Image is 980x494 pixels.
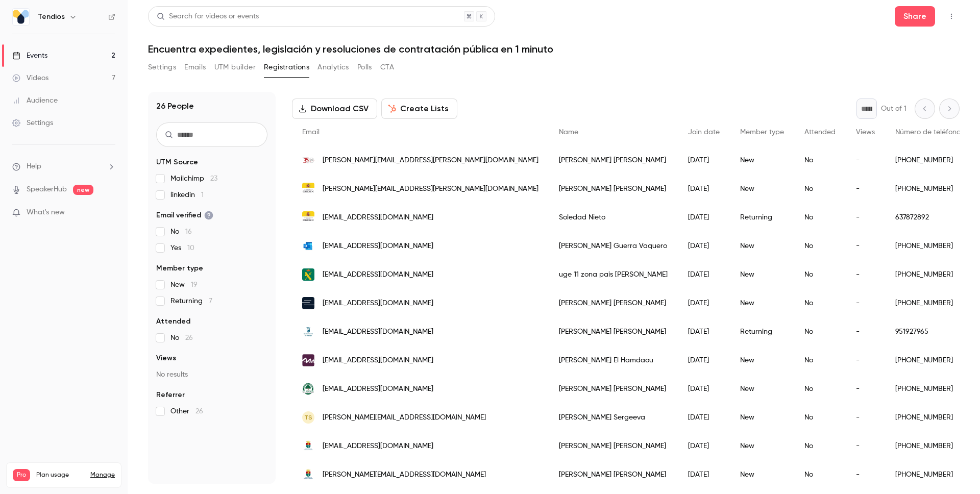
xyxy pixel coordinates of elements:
[549,203,678,232] div: Soledad Nieto
[302,154,314,166] img: ccuentas.es
[302,297,314,309] img: monteroaramburugva.com
[740,129,784,136] span: Member type
[678,260,730,289] div: [DATE]
[323,269,433,280] span: [EMAIL_ADDRESS][DOMAIN_NAME]
[156,157,198,167] span: UTM Source
[730,403,794,432] div: New
[794,175,846,203] div: No
[885,346,971,375] div: [PHONE_NUMBER]
[38,12,65,22] h6: Tendios
[170,296,212,306] span: Returning
[148,59,176,76] button: Settings
[103,208,115,217] iframe: Noticeable Trigger
[549,232,678,260] div: [PERSON_NAME] Guerra Vaquero
[210,175,217,182] span: 23
[148,43,960,55] h1: Encuentra expedientes, legislación y resoluciones de contratación pública en 1 minuto
[846,346,885,375] div: -
[170,174,217,184] span: Mailchimp
[304,413,312,422] span: TS
[678,317,730,346] div: [DATE]
[185,334,193,341] span: 26
[678,289,730,317] div: [DATE]
[201,191,204,199] span: 1
[885,203,971,232] div: 637872892
[323,441,433,452] span: [EMAIL_ADDRESS][DOMAIN_NAME]
[885,146,971,175] div: [PHONE_NUMBER]
[549,175,678,203] div: [PERSON_NAME] [PERSON_NAME]
[156,100,194,112] h1: 26 People
[27,161,41,172] span: Help
[323,355,433,366] span: [EMAIL_ADDRESS][DOMAIN_NAME]
[885,175,971,203] div: [PHONE_NUMBER]
[323,412,486,423] span: [PERSON_NAME][EMAIL_ADDRESS][DOMAIN_NAME]
[885,432,971,460] div: [PHONE_NUMBER]
[214,59,256,76] button: UTM builder
[381,98,457,119] button: Create Lists
[730,175,794,203] div: New
[323,155,538,166] span: [PERSON_NAME][EMAIL_ADDRESS][PERSON_NAME][DOMAIN_NAME]
[730,146,794,175] div: New
[170,333,193,343] span: No
[323,212,433,223] span: [EMAIL_ADDRESS][DOMAIN_NAME]
[730,203,794,232] div: Returning
[730,346,794,375] div: New
[302,211,314,224] img: cedex.es
[156,353,176,363] span: Views
[27,207,65,218] span: What's new
[13,469,30,481] span: Pro
[794,403,846,432] div: No
[27,184,67,195] a: SpeakerHub
[323,327,433,337] span: [EMAIL_ADDRESS][DOMAIN_NAME]
[794,146,846,175] div: No
[12,95,58,106] div: Audience
[12,118,53,128] div: Settings
[12,161,115,172] li: help-dropdown-opener
[846,146,885,175] div: -
[794,460,846,489] div: No
[678,232,730,260] div: [DATE]
[156,316,190,327] span: Attended
[885,260,971,289] div: [PHONE_NUMBER]
[846,403,885,432] div: -
[846,203,885,232] div: -
[549,346,678,375] div: [PERSON_NAME] El Hamdaou
[185,228,192,235] span: 16
[323,184,538,194] span: [PERSON_NAME][EMAIL_ADDRESS][PERSON_NAME][DOMAIN_NAME]
[794,432,846,460] div: No
[264,59,309,76] button: Registrations
[730,432,794,460] div: New
[846,232,885,260] div: -
[885,289,971,317] div: [PHONE_NUMBER]
[36,471,84,479] span: Plan usage
[13,9,29,25] img: Tendios
[846,289,885,317] div: -
[549,375,678,403] div: [PERSON_NAME] [PERSON_NAME]
[794,317,846,346] div: No
[380,59,394,76] button: CTA
[170,280,198,290] span: New
[559,129,578,136] span: Name
[730,460,794,489] div: New
[885,232,971,260] div: [PHONE_NUMBER]
[794,260,846,289] div: No
[170,406,203,416] span: Other
[292,98,377,119] button: Download CSV
[156,369,267,380] p: No results
[730,317,794,346] div: Returning
[794,232,846,260] div: No
[156,157,267,416] section: facet-groups
[302,440,314,452] img: pilardelahoradada.org
[678,146,730,175] div: [DATE]
[184,59,206,76] button: Emails
[12,51,47,61] div: Events
[678,375,730,403] div: [DATE]
[846,317,885,346] div: -
[549,460,678,489] div: [PERSON_NAME] [PERSON_NAME]
[357,59,372,76] button: Polls
[302,268,314,281] img: guardiacivil.org
[549,432,678,460] div: [PERSON_NAME] [PERSON_NAME]
[323,241,433,252] span: [EMAIL_ADDRESS][DOMAIN_NAME]
[895,6,935,27] button: Share
[549,289,678,317] div: [PERSON_NAME] [PERSON_NAME]
[846,375,885,403] div: -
